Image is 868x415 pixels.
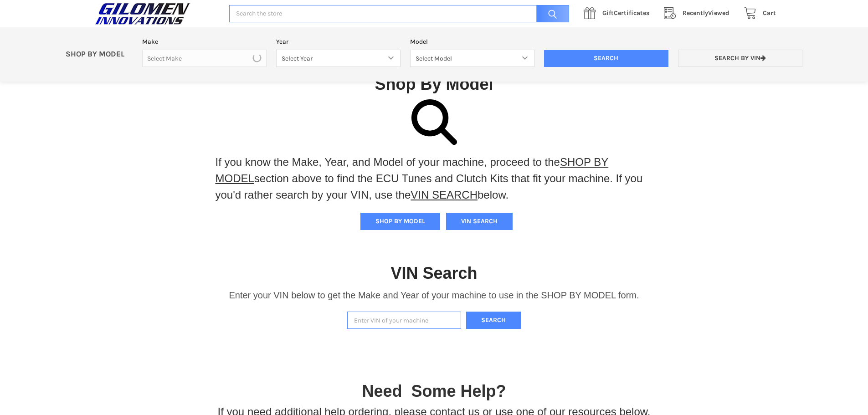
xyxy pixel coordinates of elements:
[602,9,649,17] span: Certificates
[390,263,477,283] h1: VIN Search
[579,8,659,19] a: GiftCertificates
[602,9,614,17] span: Gift
[216,154,653,203] p: If you know the Make, Year, and Model of your machine, proceed to the section above to find the E...
[92,2,220,25] a: GILOMEN INNOVATIONS
[360,213,440,230] button: SHOP BY MODEL
[347,312,461,329] input: Enter VIN of your machine
[410,37,534,46] label: Model
[659,8,739,19] a: RecentlyViewed
[61,50,138,59] p: SHOP BY MODEL
[229,5,569,23] input: Search the store
[739,8,776,19] a: Cart
[362,379,506,404] p: Need Some Help?
[216,156,609,184] a: SHOP BY MODEL
[142,37,267,46] label: Make
[683,9,708,17] span: Recently
[229,288,639,302] p: Enter your VIN below to get the Make and Year of your machine to use in the SHOP BY MODEL form.
[763,9,776,17] span: Cart
[532,5,569,23] input: Search
[276,37,401,46] label: Year
[446,213,513,230] button: VIN SEARCH
[678,50,802,67] a: Search by VIN
[92,74,776,94] h1: Shop By Model
[411,189,478,201] a: VIN SEARCH
[466,312,521,329] button: Search
[544,50,668,67] input: Search
[92,2,193,25] img: GILOMEN INNOVATIONS
[683,9,729,17] span: Viewed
